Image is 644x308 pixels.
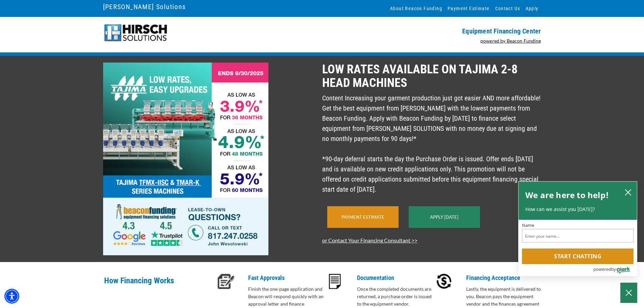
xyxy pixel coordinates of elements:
[329,274,341,289] img: Documentation
[623,187,634,197] button: close chatbox
[522,229,634,242] input: Name
[322,63,541,90] p: LOW RATES AVAILABLE ON TAJIMA 2-8 HEAD MACHINES
[248,274,326,282] p: Fast Approvals
[357,274,435,282] p: Documentation
[611,265,616,274] span: by
[217,274,235,289] img: Fast Approvals
[104,274,213,296] p: How Financing Works
[620,283,637,303] button: Close Chatbox
[522,223,634,228] label: Name
[357,285,435,308] p: Once the completed documents are returned, a purchase order is issued to the equipment vendor.
[103,24,168,42] img: logo
[322,237,418,243] a: or Contact Your Financing Consultant >>
[593,264,637,276] a: Powered by Olark
[518,181,637,277] div: olark chatbox
[525,206,630,213] p: How can we assist you [DATE]?
[341,214,384,220] a: Payment Estimate
[4,289,19,304] div: Accessibility Menu
[326,27,541,35] p: Equipment Financing Center
[322,93,541,194] p: Content Increasing your garment production just got easier AND more affordable! Get the best equi...
[522,248,634,264] button: Start chatting
[466,274,544,282] p: Financing Acceptance
[103,1,186,13] a: [PERSON_NAME] Solutions
[480,38,541,44] a: powered by Beacon Funding - open in a new tab
[430,214,458,220] a: Apply [DATE]
[593,265,611,274] span: powered
[525,188,609,202] h2: We are here to help!
[103,63,268,255] img: LOW RATES AVAILABLE ON TAJIMA 2-8 HEAD MACHINES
